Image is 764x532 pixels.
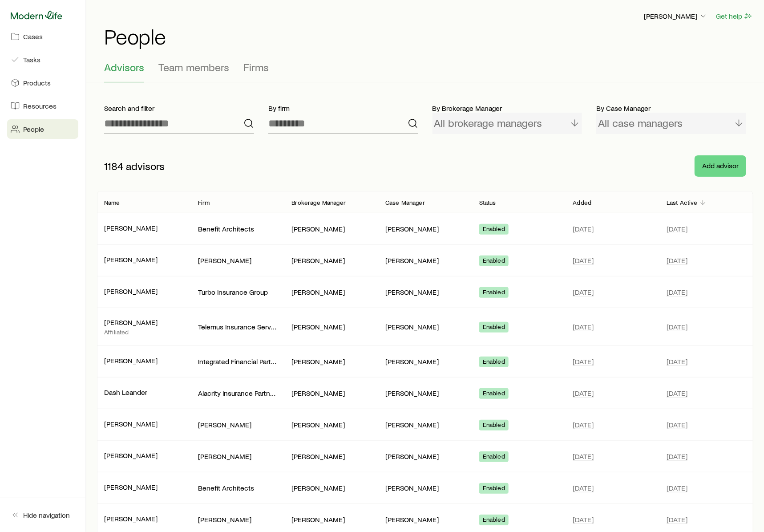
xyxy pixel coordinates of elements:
span: [DATE] [667,224,687,233]
div: [PERSON_NAME] [198,420,251,430]
div: [PERSON_NAME] [198,452,251,461]
span: [DATE] [667,256,687,265]
a: People [7,119,78,139]
div: [PERSON_NAME] [198,256,251,265]
div: Telemus Insurance Services LLC [198,322,278,332]
p: [PERSON_NAME] [385,483,465,492]
span: Enabled [483,358,505,367]
p: Status [479,199,496,206]
div: [PERSON_NAME] [104,287,158,296]
p: [PERSON_NAME] [291,515,371,524]
button: [PERSON_NAME] [643,11,708,22]
span: [DATE] [573,288,594,296]
div: Benefit Architects [198,224,254,234]
p: Brokerage Manager [291,199,346,206]
div: [PERSON_NAME] [104,419,158,429]
span: [DATE] [667,515,687,524]
span: Hide navigation [23,511,70,520]
span: Products [23,78,51,87]
span: Enabled [483,453,505,462]
span: Cases [23,32,43,41]
p: [PERSON_NAME] [291,322,371,331]
div: Advisors and team members tabs [104,61,746,82]
a: Cases [7,27,78,46]
p: [PERSON_NAME] [385,357,465,366]
p: [PERSON_NAME] [644,12,708,20]
span: Enabled [483,484,505,494]
p: [PERSON_NAME] [385,420,465,429]
span: [DATE] [573,357,594,366]
p: [PERSON_NAME] [385,515,465,524]
p: [PERSON_NAME] [385,322,465,331]
a: Tasks [7,50,78,69]
p: [PERSON_NAME] [291,256,371,265]
p: [PERSON_NAME] [291,288,371,296]
span: [DATE] [573,515,594,524]
span: Resources [23,102,57,110]
button: Hide navigation [7,505,78,525]
span: [DATE] [667,420,687,429]
p: Affiliated [104,329,184,336]
a: Products [7,73,78,93]
p: [PERSON_NAME] [385,452,465,461]
span: [DATE] [573,224,594,233]
span: [DATE] [573,452,594,461]
span: [DATE] [573,420,594,429]
p: [PERSON_NAME] [385,256,465,265]
span: [DATE] [573,483,594,492]
span: Tasks [23,55,40,64]
span: [DATE] [667,452,687,461]
span: Enabled [483,516,505,525]
span: [DATE] [573,389,594,398]
p: Firm [198,199,210,206]
p: By Case Manager [596,104,746,113]
span: Team members [158,61,229,73]
div: Benefit Architects [198,483,254,493]
button: Add advisor [695,155,746,177]
span: advisors [126,160,165,172]
div: [PERSON_NAME] [104,255,158,264]
div: Dash Leander [104,388,147,397]
button: Get help [715,11,753,21]
span: [DATE] [667,357,687,366]
p: [PERSON_NAME] [385,389,465,398]
span: Enabled [483,257,505,266]
p: [PERSON_NAME] [291,452,371,461]
p: Search and filter [104,104,254,113]
p: [PERSON_NAME] [385,224,465,233]
span: [DATE] [667,288,687,296]
span: [DATE] [573,256,594,265]
a: Resources [7,96,78,116]
p: [PERSON_NAME] [291,483,371,492]
div: Alacrity Insurance Partners LLC [198,389,278,398]
div: Integrated Financial Partners [198,357,278,366]
span: [DATE] [667,389,687,398]
span: Firms [243,61,269,73]
span: [DATE] [667,483,687,492]
p: [PERSON_NAME] [291,389,371,398]
p: By Brokerage Manager [433,104,582,113]
span: People [23,125,44,134]
div: [PERSON_NAME] [104,356,158,365]
div: [PERSON_NAME] [198,515,251,524]
p: Added [573,199,592,206]
span: 1184 [104,160,123,172]
span: Enabled [483,421,505,430]
p: Case Manager [385,199,425,206]
p: [PERSON_NAME] [385,288,465,296]
div: [PERSON_NAME] [104,483,158,492]
p: [PERSON_NAME] [291,357,371,366]
p: Last Active [667,199,698,206]
div: [PERSON_NAME] [104,451,158,460]
p: Name [104,199,120,206]
div: [PERSON_NAME] [104,318,158,327]
span: Enabled [483,288,505,298]
div: [PERSON_NAME] [104,223,158,233]
span: Enabled [483,225,505,235]
p: [PERSON_NAME] [291,420,371,429]
h1: People [104,25,753,47]
span: Advisors [104,61,144,73]
p: By firm [268,104,418,113]
span: [DATE] [667,322,687,331]
span: Enabled [483,390,505,399]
